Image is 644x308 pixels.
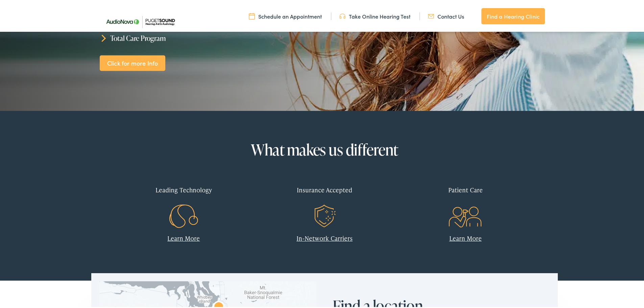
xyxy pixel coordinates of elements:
[118,179,249,198] div: Leading Technology
[249,11,322,19] a: Schedule an Appointment
[449,233,482,241] a: Learn More
[118,140,531,157] h2: What makes us different
[100,54,165,70] a: Click for more Info
[428,11,434,19] img: utility icon
[339,11,345,19] img: utility icon
[118,179,249,219] a: Leading Technology
[296,233,353,241] a: In-Network Carriers
[481,7,545,23] a: Find a Hearing Clinic
[400,179,531,219] a: Patient Care
[339,11,410,19] a: Take Online Hearing Test
[249,11,255,19] img: utility icon
[167,233,200,241] a: Learn More
[400,179,531,198] div: Patient Care
[259,179,390,198] div: Insurance Accepted
[428,11,464,19] a: Contact Us
[259,179,390,219] a: Insurance Accepted
[100,30,325,43] li: Total Care Program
